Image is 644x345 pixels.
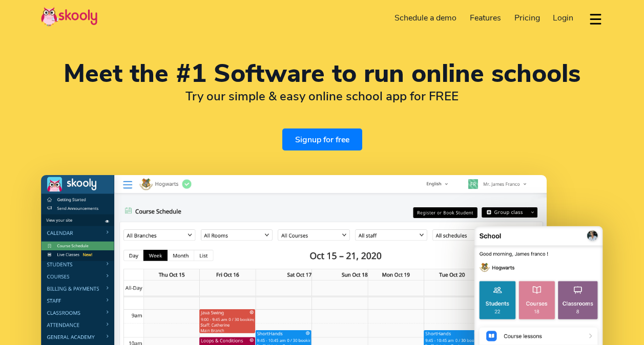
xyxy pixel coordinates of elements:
[553,12,573,24] span: Login
[463,10,508,26] a: Features
[41,7,97,27] img: Skooly
[546,10,580,26] a: Login
[508,10,547,26] a: Pricing
[41,89,603,104] h2: Try our simple & easy online school app for FREE
[514,12,540,24] span: Pricing
[388,10,464,26] a: Schedule a demo
[41,61,603,86] h1: Meet the #1 Software to run online schools
[588,7,603,31] button: dropdown menu
[282,128,362,150] a: Signup for free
